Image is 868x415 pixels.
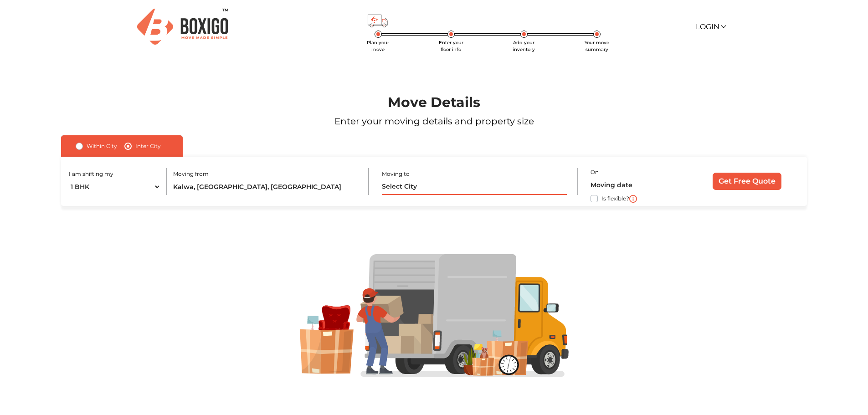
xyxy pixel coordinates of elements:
[591,177,683,193] input: Moving date
[629,195,637,203] img: i
[513,40,535,52] span: Add your inventory
[69,170,113,178] label: I am shifting my
[713,173,781,190] input: Get Free Quote
[35,114,833,128] p: Enter your moving details and property size
[35,94,833,111] h1: Move Details
[173,170,209,178] label: Moving from
[439,40,463,52] span: Enter your floor info
[382,170,410,178] label: Moving to
[382,179,567,195] input: Select City
[137,9,228,45] img: Boxigo
[591,168,599,176] label: On
[696,22,725,31] a: Login
[87,141,117,152] label: Within City
[173,179,358,195] input: Select City
[585,40,609,52] span: Your move summary
[367,40,389,52] span: Plan your move
[601,193,629,203] label: Is flexible?
[135,141,161,152] label: Inter City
